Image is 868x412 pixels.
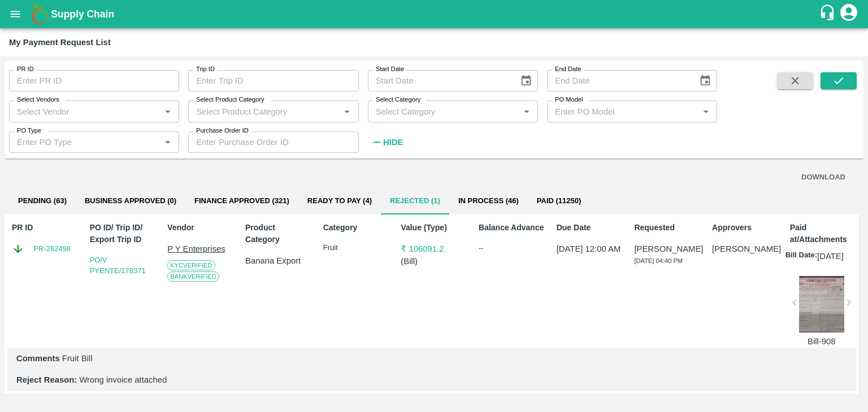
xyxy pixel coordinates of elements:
[12,222,78,234] p: PR ID
[376,65,404,74] label: Start Date
[817,250,844,262] p: [DATE]
[799,335,844,348] p: Bill-908
[196,65,215,74] label: Trip ID
[479,222,545,234] p: Balance Advance
[376,95,420,104] label: Select Category
[557,243,623,255] p: [DATE] 12:00 AM
[16,374,847,386] p: Wrong invoice attached
[479,243,545,254] div: --
[634,257,683,264] span: [DATE] 04:40 PM
[797,168,850,187] button: DOWNLOAD
[340,104,354,119] button: Open
[192,104,336,119] input: Select Product Category
[550,104,695,119] input: Enter PO Model
[695,70,716,91] button: Choose date
[368,70,511,91] input: Start Date
[167,222,233,234] p: Vendor
[196,126,249,135] label: Purchase Order ID
[12,135,157,150] input: Enter PO Type
[368,133,406,152] button: Hide
[839,2,859,26] div: account of current user
[51,8,114,20] b: Supply Chain
[528,187,591,214] button: Paid (11250)
[712,243,778,255] p: [PERSON_NAME]
[76,187,185,214] button: Business Approved (0)
[555,95,583,104] label: PO Model
[167,243,233,255] p: P Y Enterprises
[90,222,156,246] p: PO ID/ Trip ID/ Export Trip ID
[196,95,264,104] label: Select Product Category
[819,4,839,24] div: customer-support
[9,70,179,91] input: Enter PR ID
[17,126,41,135] label: PO Type
[245,255,311,267] p: Banana Export
[167,260,215,270] span: KYC Verified
[16,354,60,363] b: Comments
[555,65,581,74] label: End Date
[167,271,219,282] span: Bank Verified
[160,135,175,150] button: Open
[323,243,389,253] p: Fruit
[698,104,713,119] button: Open
[17,65,34,74] label: PR ID
[381,187,449,214] button: Rejected (1)
[785,250,817,262] p: Bill Date:
[9,187,76,214] button: Pending (63)
[712,222,778,234] p: Approvers
[401,222,467,234] p: Value (Type)
[90,256,146,275] a: PO/V PYENTE/178371
[401,255,467,268] p: ( Bill )
[383,138,403,147] strong: Hide
[188,132,358,153] input: Enter Purchase Order ID
[12,104,157,119] input: Select Vendor
[160,104,175,119] button: Open
[185,187,298,214] button: Finance Approved (321)
[28,3,51,25] img: logo
[547,70,690,91] input: End Date
[298,187,381,214] button: Ready To Pay (4)
[371,104,516,119] input: Select Category
[2,1,28,27] button: open drawer
[449,187,528,214] button: In Process (46)
[323,222,389,234] p: Category
[16,375,77,384] b: Reject Reason:
[51,6,819,22] a: Supply Chain
[557,222,623,234] p: Due Date
[33,243,71,255] a: PR-262498
[17,95,59,104] label: Select Vendors
[245,222,311,246] p: Product Category
[519,104,534,119] button: Open
[634,222,700,234] p: Requested
[188,70,358,91] input: Enter Trip ID
[401,243,467,255] p: ₹ 106091.2
[790,222,856,246] p: Paid at/Attachments
[16,352,847,365] p: Fruit Bill
[515,70,537,91] button: Choose date
[634,243,700,255] p: [PERSON_NAME]
[9,35,111,50] div: My Payment Request List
